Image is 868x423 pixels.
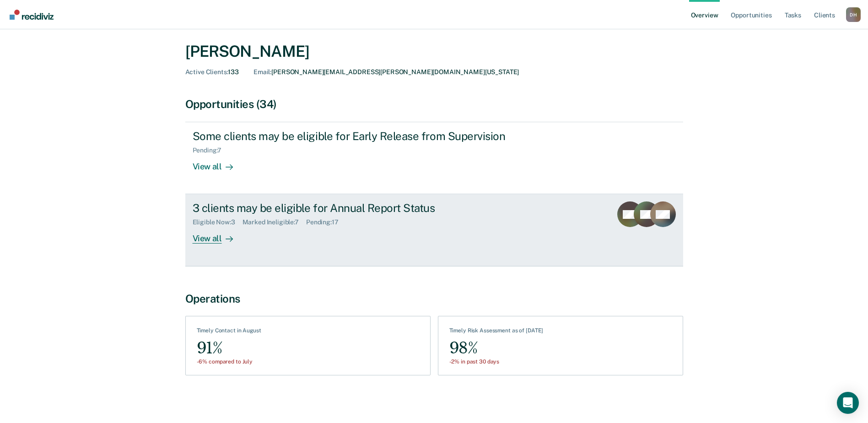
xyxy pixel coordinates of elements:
span: Email : [253,68,271,76]
div: Opportunities (34) [185,98,683,111]
div: Open Intercom Messenger [837,392,859,414]
div: Pending : 17 [306,218,346,226]
div: D H [846,7,861,22]
a: Some clients may be eligible for Early Release from SupervisionPending:7View all [185,122,683,194]
div: -6% compared to July [197,358,261,365]
div: Timely Risk Assessment as of [DATE] [449,327,544,337]
div: 91% [197,338,261,358]
button: Profile dropdown button [846,7,861,22]
span: Active Clients : [185,68,228,76]
div: Timely Contact in August [197,327,261,337]
div: -2% in past 30 days [449,358,544,365]
div: 133 [185,68,239,76]
div: 3 clients may be eligible for Annual Report Status [193,201,514,215]
div: Pending : 7 [193,146,229,154]
div: [PERSON_NAME][EMAIL_ADDRESS][PERSON_NAME][DOMAIN_NAME][US_STATE] [253,68,519,76]
div: View all [193,226,244,244]
div: Marked Ineligible : 7 [243,218,306,226]
a: 3 clients may be eligible for Annual Report StatusEligible Now:3Marked Ineligible:7Pending:17View... [185,194,683,266]
div: 98% [449,338,544,358]
div: Some clients may be eligible for Early Release from Supervision [193,130,514,143]
div: View all [193,154,244,172]
div: Eligible Now : 3 [193,218,243,226]
div: Operations [185,292,683,305]
img: Recidiviz [10,10,54,20]
div: [PERSON_NAME] [185,42,683,61]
